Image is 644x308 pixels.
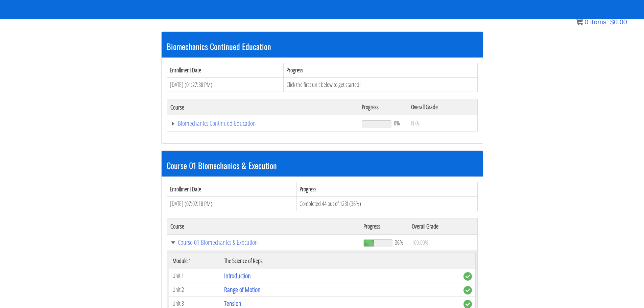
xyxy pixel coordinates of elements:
[408,115,477,132] td: N/A
[394,119,400,127] span: 0%
[224,271,251,280] a: Introduction
[170,120,355,127] a: Biomechanics Continued Education
[576,18,627,26] a: 0 items: $0.00
[169,283,221,297] td: Unit 2
[167,196,296,211] td: [DATE] (07:02:18 PM)
[167,182,296,197] th: Enrollment Date
[358,99,407,115] th: Progress
[224,299,241,308] a: Tension
[610,18,614,26] span: $
[169,253,221,269] th: Module 1
[167,42,478,51] h3: Biomechanics Continued Education
[224,285,261,294] a: Range of Motion
[360,218,408,234] th: Progress
[167,77,284,92] td: [DATE] (01:27:38 PM)
[463,286,472,294] span: complete
[585,18,588,26] span: 0
[284,63,477,77] th: Progress
[590,18,608,26] span: items:
[167,99,358,115] th: Course
[395,239,403,246] span: 36%
[170,239,357,246] a: Course 01 Biomechanics & Execution
[169,269,221,283] td: Unit 1
[221,253,460,269] th: The Science of Reps
[408,218,477,234] th: Overall Grade
[408,99,477,115] th: Overall Grade
[463,272,472,281] span: complete
[167,63,284,77] th: Enrollment Date
[408,234,477,251] td: 100.00%
[296,182,477,197] th: Progress
[576,19,583,25] img: icon11.png
[610,18,627,26] bdi: 0.00
[296,196,477,211] td: Completed 44 out of 123! (36%)
[167,218,360,234] th: Course
[167,161,478,170] h3: Course 01 Biomechanics & Execution
[284,77,477,92] td: Click the first unit below to get started!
